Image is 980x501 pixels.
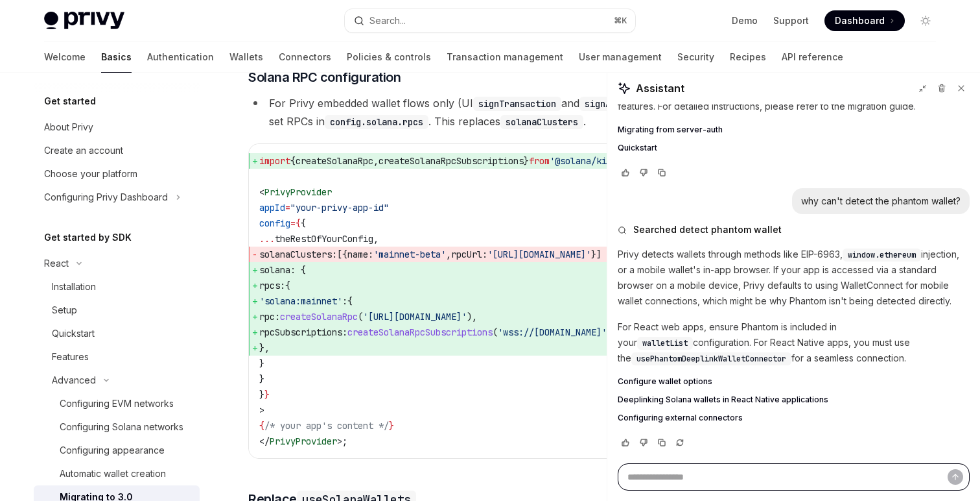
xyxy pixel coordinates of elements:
div: Configuring EVM networks [60,396,174,411]
span: Quickstart [618,143,657,153]
span: } [264,389,270,400]
span: PrivyProvider [264,186,332,198]
span: walletList [642,338,688,348]
button: Toggle React section [34,252,200,275]
span: '[URL][DOMAIN_NAME]' [487,249,591,260]
a: Recipes [730,42,766,73]
code: solanaClusters [500,115,583,129]
span: solana [259,264,290,276]
a: Demo [732,14,758,27]
button: Toggle Advanced section [34,369,200,392]
h5: Get started [44,93,96,109]
span: , [373,233,379,245]
span: Deeplinking Solana wallets in React Native applications [618,395,828,405]
span: /* your app's content */ [264,420,389,432]
span: , [446,249,451,260]
a: Policies & controls [347,42,431,73]
span: window.ethereum [848,250,916,260]
span: } [259,358,264,369]
li: For Privy embedded wallet flows only (UI and ), set RPCs in . This replaces . [248,94,716,130]
a: Quickstart [34,322,200,345]
a: Authentication [147,42,214,73]
div: Features [52,349,89,365]
div: React [44,256,69,271]
button: Toggle dark mode [915,10,936,31]
a: Dashboard [824,10,905,31]
span: = [290,217,296,229]
code: signTransaction [473,97,561,111]
span: { [301,217,306,229]
span: </ [259,435,270,447]
a: Automatic wallet creation [34,462,200,485]
a: API reference [782,42,843,73]
span: { [290,155,296,167]
span: > [259,404,264,416]
div: Configuring Privy Dashboard [44,189,168,205]
span: { [296,217,301,229]
div: Advanced [52,373,96,388]
span: { [285,280,290,291]
div: Installation [52,279,96,295]
a: Create an account [34,139,200,162]
button: Copy chat response [654,166,670,179]
span: rpcs: [259,280,285,291]
a: Configuring external connectors [618,413,970,423]
span: import [259,155,290,167]
span: '@solana/kit' [550,155,617,167]
a: Support [773,14,809,27]
button: Vote that response was not good [636,166,651,179]
img: light logo [44,12,124,30]
button: Copy chat response [654,436,670,449]
span: PrivyProvider [270,435,337,447]
span: > [337,435,342,447]
span: solanaClusters: [259,249,337,260]
span: rpcUrl: [451,249,487,260]
a: Deeplinking Solana wallets in React Native applications [618,395,970,405]
a: User management [579,42,662,73]
span: }] [591,249,601,260]
span: "your-privy-app-id" [290,202,389,214]
span: config [259,217,290,229]
span: '[URL][DOMAIN_NAME]' [363,311,467,323]
h5: Get started by SDK [44,230,132,245]
button: Searched detect phantom wallet [618,223,970,236]
span: createSolanaRpcSubscriptions [347,326,493,338]
span: theRestOfYourConfig [275,233,373,245]
div: Choose your platform [44,166,137,182]
button: Reload last chat [672,436,688,449]
span: appId [259,202,285,214]
span: ⌘ K [614,16,627,26]
textarea: Ask a question... [618,463,970,491]
a: Configuring EVM networks [34,392,200,415]
span: Configuring external connectors [618,413,743,423]
a: Configure wallet options [618,376,970,387]
div: Configuring appearance [60,443,165,458]
a: About Privy [34,116,200,139]
code: signAndSendTransaction [579,97,704,111]
a: Connectors [279,42,331,73]
span: ), [467,311,477,323]
span: [{ [337,249,347,260]
span: ( [493,326,498,338]
p: Privy detects wallets through methods like EIP-6963, injection, or a mobile wallet's in-app brows... [618,247,970,309]
button: Open search [345,9,635,32]
button: Vote that response was good [618,436,633,449]
span: Configure wallet options [618,376,712,387]
span: 'solana:mainnet' [259,295,342,307]
span: name: [347,249,373,260]
code: config.solana.rpcs [325,115,428,129]
span: 'mainnet-beta' [373,249,446,260]
div: About Privy [44,119,93,135]
span: createSolanaRpcSubscriptions [379,155,524,167]
a: Welcome [44,42,86,73]
a: Installation [34,275,200,299]
a: Transaction management [447,42,563,73]
div: Create an account [44,143,123,158]
a: Configuring Solana networks [34,415,200,439]
span: Solana RPC configuration [248,68,401,86]
a: Configuring appearance [34,439,200,462]
a: Setup [34,299,200,322]
a: Quickstart [618,143,970,153]
span: : { [290,264,306,276]
button: Toggle Configuring Privy Dashboard section [34,186,200,209]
